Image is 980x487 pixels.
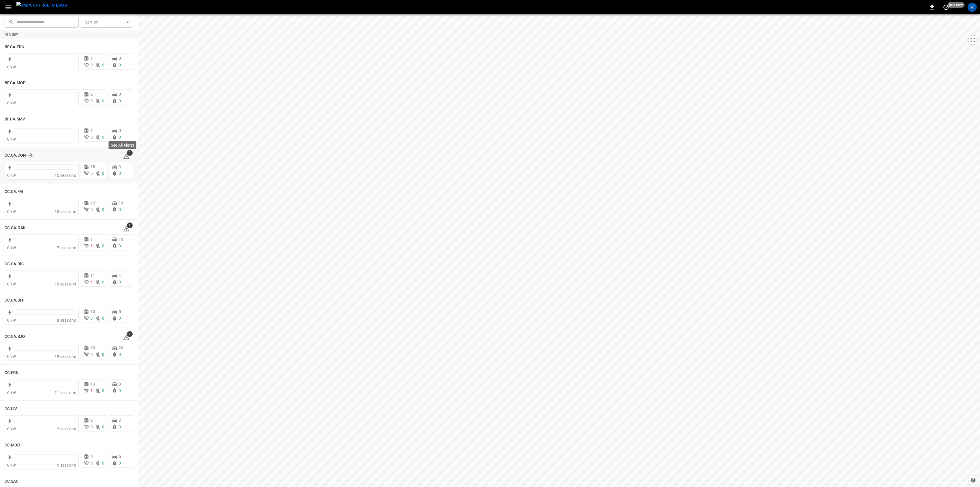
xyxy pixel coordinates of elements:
span: 0 [102,280,104,284]
button: set refresh interval [942,3,951,12]
span: 11 [90,237,95,241]
div: profile-icon [968,3,977,12]
span: 20 [119,346,123,350]
span: 0 kW [7,173,16,178]
span: 0 [90,425,93,429]
h6: CC.CA.CON [5,152,26,159]
span: 1 [90,56,93,61]
span: 1 [127,331,133,337]
span: 0 [119,243,121,248]
span: 9 [119,164,121,169]
span: 2 [90,92,93,97]
span: 15 sessions [55,173,76,178]
span: 0 [90,461,93,465]
h6: CC.CA.SFF [5,297,24,304]
span: 0 [102,352,104,357]
span: 0 [119,128,121,133]
span: 10 sessions [55,209,76,214]
span: 0 [119,135,121,139]
h6: CC.CA.OAK [5,225,26,231]
span: 0 kW [7,318,16,323]
span: 0 [90,99,93,103]
strong: In View [5,32,18,37]
h6: CC.CA.RIC [5,261,24,267]
span: 0 kW [7,246,16,250]
span: 0 [119,99,121,103]
span: 0 [102,425,104,429]
span: 10 [119,237,123,241]
h6: CC.CA.SJO [5,333,25,340]
span: 0 [90,171,93,176]
span: 18 [90,164,95,169]
span: 5 sessions [57,463,76,467]
span: 0 [102,461,104,465]
span: 20 [90,346,95,350]
span: 0 [90,207,93,212]
span: 0 kW [7,209,16,214]
span: 0 kW [7,427,16,431]
span: 0 [119,280,121,284]
span: 0 kW [7,101,16,105]
span: 8 sessions [57,318,76,323]
span: 13 [90,382,95,386]
span: 1 [90,243,93,248]
h6: CC.LIV [5,406,17,412]
span: 0 [119,461,121,465]
span: 0 [102,243,104,248]
span: 0 [119,388,121,393]
span: 10 [90,309,95,314]
span: 1 [90,128,93,133]
span: 0 [119,171,121,176]
span: 0 kW [7,463,16,467]
span: 0 [90,316,93,321]
h6: BF.CA.SMV [5,116,25,122]
h6: BF.CA.FRN [5,44,24,50]
span: 0 [119,92,121,97]
span: 0 kW [7,137,16,141]
span: 2 [119,418,121,423]
span: 0 [119,63,121,67]
span: 0 kW [7,65,16,69]
span: 0 [90,352,93,357]
span: 1 [127,223,133,228]
span: 7 sessions [57,246,76,250]
span: just now [948,2,965,8]
span: 0 kW [7,390,16,395]
p: See All Alerts [111,142,134,148]
h6: BF.CA.MOD [5,80,26,86]
span: 0 [102,135,104,139]
span: 0 [119,316,121,321]
span: 0 [102,171,104,176]
span: 0 [119,56,121,61]
span: 0 [102,99,104,103]
span: 11 sessions [55,390,76,395]
span: 6 [90,454,93,459]
span: 10 sessions [55,282,76,286]
span: 8 [119,382,121,386]
h6: CC.SAC [5,478,19,485]
h6: CC.MOD [5,442,20,448]
span: 5 [119,309,121,314]
span: 0 [119,425,121,429]
span: 5 [119,454,121,459]
h6: CC.FRN [5,370,19,376]
span: 0 [119,352,121,357]
span: 0 [119,207,121,212]
span: 1 [90,280,93,284]
span: 2 sessions [57,427,76,431]
span: 0 kW [7,354,16,359]
span: 0 [102,316,104,321]
h6: CC.CA.FAI [5,189,23,195]
span: 0 kW [7,282,16,286]
span: 0 [102,63,104,67]
span: 1 [90,388,93,393]
span: 19 sessions [55,354,76,359]
span: 0 [90,63,93,67]
span: 4 [119,273,121,278]
span: 0 [90,135,93,139]
span: 0 [102,207,104,212]
span: 11 [90,273,95,278]
img: ampcontrol.io logo [16,2,67,9]
span: 2 [90,418,93,423]
span: 0 [102,388,104,393]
